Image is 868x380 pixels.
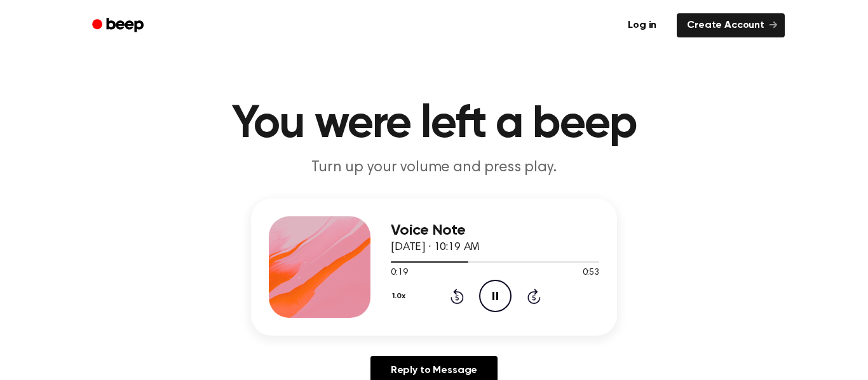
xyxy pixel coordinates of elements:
button: 1.0x [391,285,410,307]
a: Beep [83,13,155,38]
a: Log in [615,11,669,40]
span: [DATE] · 10:19 AM [391,242,480,253]
h1: You were left a beep [109,102,759,147]
span: 0:19 [391,266,407,280]
h3: Voice Note [391,222,599,239]
a: Create Account [677,13,785,37]
p: Turn up your volume and press play. [190,157,678,178]
span: 0:53 [583,266,599,280]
